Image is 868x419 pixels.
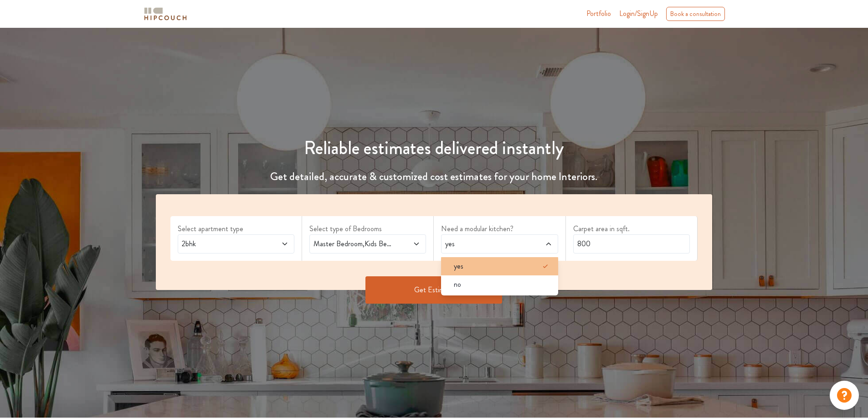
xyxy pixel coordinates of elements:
span: yes [454,261,463,272]
button: Get Estimate [365,276,502,304]
a: Portfolio [586,8,611,19]
span: no [454,279,461,290]
input: Enter area sqft [573,234,690,253]
h4: Get detailed, accurate & customized cost estimates for your home Interiors. [150,170,718,183]
h1: Reliable estimates delivered instantly [150,137,718,159]
label: Need a modular kitchen? [441,223,558,234]
label: Select apartment type [178,223,294,234]
div: Book a consultation [666,7,725,21]
span: logo-horizontal.svg [143,4,188,24]
span: Master Bedroom,Kids Bedroom [312,238,393,249]
span: yes [443,238,525,249]
span: 2bhk [180,238,262,249]
span: Login/SignUp [619,8,658,19]
img: logo-horizontal.svg [143,6,188,22]
label: Carpet area in sqft. [573,223,690,234]
label: Select type of Bedrooms [309,223,426,234]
